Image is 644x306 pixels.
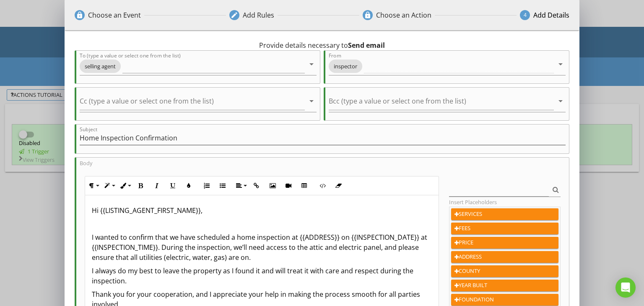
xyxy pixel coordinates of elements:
[454,253,555,261] div: ADDRESS
[454,296,555,304] div: FOUNDATION
[330,178,346,194] button: Clear Formatting
[101,178,117,194] button: Paragraph Style
[454,239,555,247] div: PRICE
[451,251,558,263] button: ADDRESS
[306,59,317,69] i: arrow_drop_down
[451,223,558,234] button: FEES
[454,210,555,218] div: SERVICES
[249,178,265,194] button: Insert Link (Ctrl+K)
[92,266,432,286] p: I always do my best to leave the property as I found it and will treat it with care and respect d...
[233,178,249,194] button: Align
[329,60,362,73] span: inspector
[296,178,312,194] button: Insert Table
[199,178,215,194] button: Ordered List
[376,10,431,20] div: Choose an Action
[329,96,554,110] input: Bcc (type a value or select one from the list)
[364,11,371,19] i: lock
[520,10,530,20] span: 4
[122,60,305,73] input: To (type a value or select one from the list)
[165,178,181,194] button: Underline (Ctrl+U)
[243,10,274,20] div: Add Rules
[454,224,555,233] div: FEES
[449,198,497,206] label: Insert Placeholders
[615,277,636,298] div: Open Intercom Messenger
[533,10,569,20] div: Add Details
[451,280,558,291] button: YEAR BUILT
[215,178,231,194] button: Unordered List
[80,96,305,110] input: Cc (type a value or select one from the list)
[92,205,432,215] p: Hi {{LISTING_AGENT_FIRST_NAME}},
[75,40,570,50] div: Provide details necessary to
[92,232,432,262] p: I wanted to confirm that we have scheduled a home inspection at {{ADDRESS}} on {{INSPECTION_DATE}...
[231,11,238,19] i: edit
[85,178,101,194] button: Paragraph Format
[451,294,558,306] button: FOUNDATION
[348,41,385,50] strong: Send email
[80,60,121,73] span: selling agent
[80,159,92,167] label: Body
[451,265,558,277] button: COUNTY
[556,59,566,69] i: arrow_drop_down
[556,96,566,106] i: arrow_drop_down
[133,178,149,194] button: Bold (Ctrl+B)
[88,10,141,20] div: Choose an Event
[314,178,330,194] button: Code View
[117,178,133,194] button: Inline Style
[265,178,280,194] button: Insert Image (Ctrl+P)
[451,208,558,220] button: SERVICES
[280,178,296,194] button: Insert Video
[149,178,165,194] button: Italic (Ctrl+I)
[454,267,555,275] div: COUNTY
[451,237,558,249] button: PRICE
[76,11,83,19] i: lock
[181,178,197,194] button: Colors
[80,131,566,145] input: Subject
[306,96,317,106] i: arrow_drop_down
[454,281,555,290] div: YEAR BUILT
